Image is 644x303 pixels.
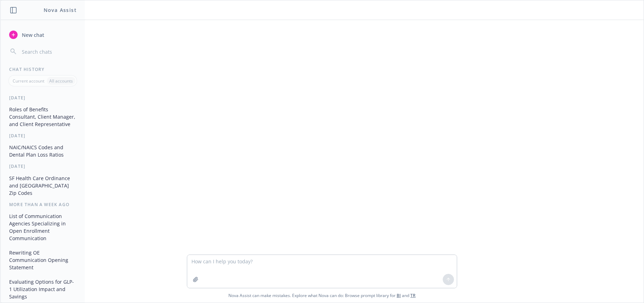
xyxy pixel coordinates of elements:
[1,202,85,208] div: More than a week ago
[6,104,79,130] button: Roles of Benefits Consultant, Client Manager, and Client Representative
[6,28,79,41] button: New chat
[6,172,79,199] button: SF Health Care Ordinance and [GEOGRAPHIC_DATA] Zip Codes
[49,78,73,84] p: All accounts
[6,247,79,273] button: Rewriting OE Communication Opening Statement
[410,292,416,298] a: TR
[397,292,401,298] a: BI
[20,47,76,57] input: Search chats
[1,95,85,101] div: [DATE]
[44,6,77,14] h1: Nova Assist
[13,78,44,84] p: Current account
[20,31,44,39] span: New chat
[1,133,85,139] div: [DATE]
[6,210,79,244] button: List of Communication Agencies Specializing in Open Enrollment Communication
[1,66,85,72] div: Chat History
[1,163,85,169] div: [DATE]
[3,288,641,303] span: Nova Assist can make mistakes. Explore what Nova can do: Browse prompt library for and
[6,141,79,160] button: NAIC/NAICS Codes and Dental Plan Loss Ratios
[6,276,79,302] button: Evaluating Options for GLP-1 Utilization Impact and Savings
